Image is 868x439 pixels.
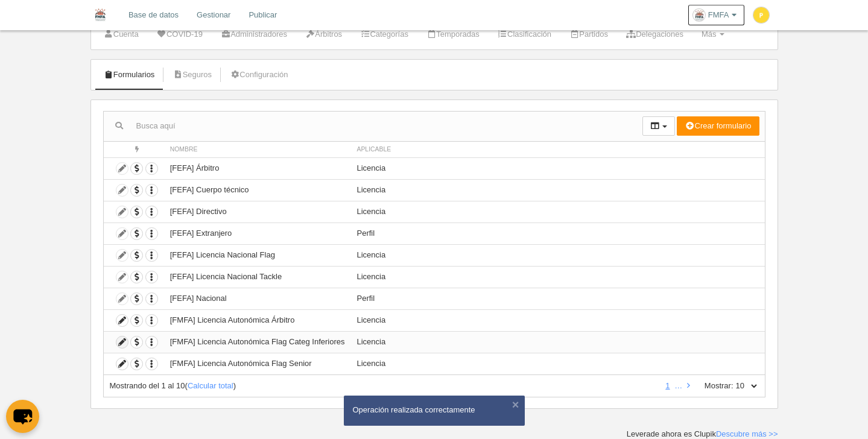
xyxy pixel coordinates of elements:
[702,30,717,39] span: Más
[716,429,778,438] a: Descubre más >>
[420,25,486,43] a: Temporadas
[164,201,351,223] td: [FEFA] Directivo
[164,157,351,179] td: [FEFA] Árbitro
[164,223,351,244] td: [FEFA] Extranjero
[164,309,351,331] td: [FMFA] Licencia Autonómica Árbitro
[110,381,185,390] span: Mostrando del 1 al 10
[110,381,657,391] div: ( )
[351,201,765,223] td: Licencia
[214,25,294,43] a: Administradores
[663,381,672,390] a: 1
[351,309,765,331] td: Licencia
[753,7,769,23] img: c2l6ZT0zMHgzMCZmcz05JnRleHQ9UCZiZz1mZGQ4MzU%3D.png
[164,288,351,309] td: [FEFA] Nacional
[351,266,765,288] td: Licencia
[6,400,39,433] button: chat-button
[164,266,351,288] td: [FEFA] Licencia Nacional Tackle
[164,179,351,201] td: [FEFA] Cuerpo técnico
[510,399,522,411] button: ×
[223,66,294,84] a: Configuración
[166,66,218,84] a: Seguros
[150,25,209,43] a: COVID-19
[693,9,705,21] img: OaSyhHG2e8IO.30x30.jpg
[688,5,744,25] a: FMFA
[164,353,351,374] td: [FMFA] Licencia Autonómica Flag Senior
[188,381,233,390] a: Calcular total
[619,25,690,43] a: Delegaciones
[97,66,162,84] a: Formularios
[353,25,415,43] a: Categorías
[351,353,765,374] td: Licencia
[299,25,349,43] a: Árbitros
[351,223,765,244] td: Perfil
[491,25,558,43] a: Clasificación
[90,7,110,22] img: FMFA
[351,157,765,179] td: Licencia
[351,244,765,266] td: Licencia
[708,9,729,21] span: FMFA
[351,179,765,201] td: Licencia
[104,117,642,135] input: Busca aquí
[164,331,351,353] td: [FMFA] Licencia Autonómica Flag Categ Inferiores
[695,25,731,43] a: Más
[677,116,759,136] button: Crear formulario
[170,146,198,153] span: Nombre
[674,381,682,391] li: …
[692,381,733,391] label: Mostrar:
[353,405,516,415] div: Operación realizada correctamente
[351,288,765,309] td: Perfil
[97,25,145,43] a: Cuenta
[563,25,615,43] a: Partidos
[164,244,351,266] td: [FEFA] Licencia Nacional Flag
[351,331,765,353] td: Licencia
[357,146,391,153] span: Aplicable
